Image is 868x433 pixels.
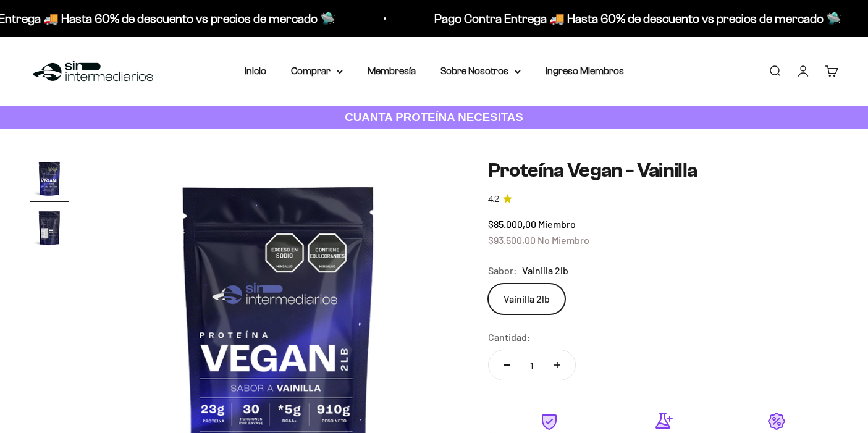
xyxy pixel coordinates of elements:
[488,159,838,182] h1: Proteína Vegan - Vainilla
[30,159,69,198] img: Proteína Vegan - Vainilla
[488,234,536,246] span: $93.500,00
[539,350,575,380] button: Aumentar cantidad
[368,65,416,76] a: Membresía
[537,234,589,246] span: No Miembro
[345,111,523,124] strong: CUANTA PROTEÍNA NECESITAS
[538,218,576,230] span: Miembro
[440,63,521,79] summary: Sobre Nosotros
[433,9,840,28] p: Pago Contra Entrega 🚚 Hasta 60% de descuento vs precios de mercado 🛸
[30,208,69,248] img: Proteína Vegan - Vainilla
[30,208,69,251] button: Ir al artículo 2
[245,65,266,76] a: Inicio
[30,159,69,202] button: Ir al artículo 1
[546,65,624,76] a: Ingreso Miembros
[488,329,531,345] label: Cantidad:
[489,350,525,380] button: Reducir cantidad
[488,193,838,206] a: 4.24.2 de 5.0 estrellas
[522,263,568,279] span: Vainilla 2lb
[291,63,343,79] summary: Comprar
[488,263,517,279] legend: Sabor:
[488,218,536,230] span: $85.000,00
[488,193,499,206] span: 4.2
